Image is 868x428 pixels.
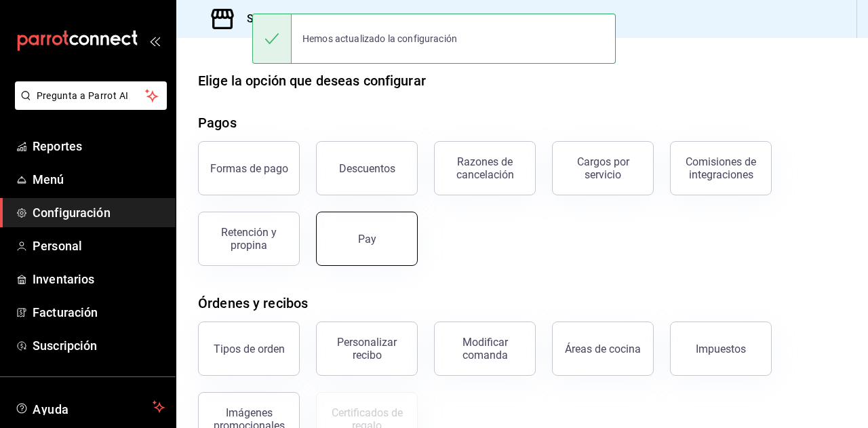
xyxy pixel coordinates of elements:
span: Ayuda [33,399,147,415]
span: Facturación [33,303,165,322]
button: Razones de cancelación [434,141,536,195]
button: open_drawer_menu [149,35,160,46]
button: Pregunta a Parrot AI [15,81,167,110]
button: Retención y propina [198,212,300,266]
div: Pagos [198,113,237,133]
span: Pregunta a Parrot AI [37,89,146,103]
div: Tipos de orden [214,343,285,355]
button: Tipos de orden [198,322,300,376]
button: Comisiones de integraciones [670,141,772,195]
span: Reportes [33,137,165,155]
span: Menú [33,170,165,189]
span: Suscripción [33,336,165,355]
div: Formas de pago [210,162,288,175]
div: Comisiones de integraciones [679,155,763,181]
div: Elige la opción que deseas configurar [198,71,426,91]
button: Cargos por servicio [552,141,654,195]
div: Retención y propina [207,226,291,252]
div: Razones de cancelación [443,155,527,181]
div: Hemos actualizado la configuración [292,24,468,54]
button: Descuentos [316,141,418,195]
button: Personalizar recibo [316,322,418,376]
button: Modificar comanda [434,322,536,376]
span: Configuración [33,203,165,222]
div: Pay [358,233,376,246]
div: Áreas de cocina [565,343,641,355]
button: Pay [316,212,418,266]
span: Inventarios [33,270,165,288]
div: Descuentos [339,162,395,175]
span: Personal [33,237,165,255]
button: Formas de pago [198,141,300,195]
div: Modificar comanda [443,336,527,362]
div: Impuestos [696,343,746,355]
div: Órdenes y recibos [198,293,308,313]
button: Áreas de cocina [552,322,654,376]
button: Impuestos [670,322,772,376]
a: Pregunta a Parrot AI [9,98,167,113]
h3: Sucursal: [PERSON_NAME] (MTY) [236,11,414,27]
div: Personalizar recibo [325,336,409,362]
div: Cargos por servicio [561,155,645,181]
